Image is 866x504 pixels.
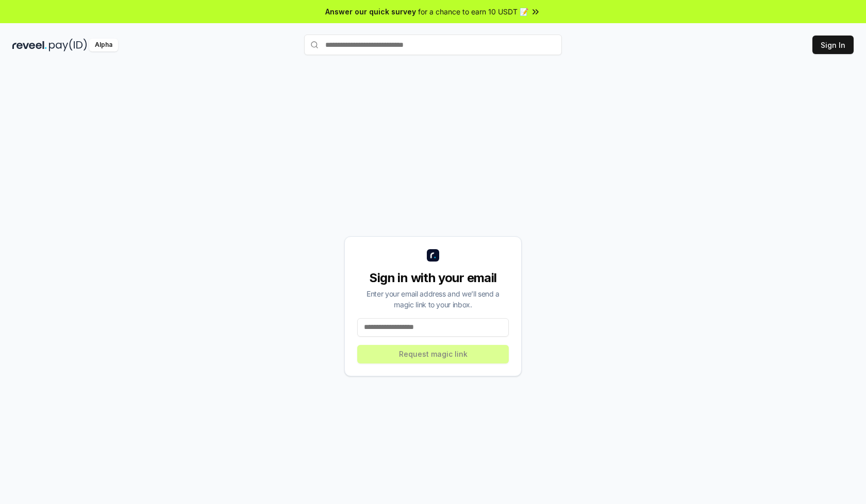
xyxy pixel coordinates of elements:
[812,36,854,54] button: Sign In
[357,270,509,286] div: Sign in with your email
[427,249,439,262] img: logo_small
[49,39,87,51] img: pay_id
[89,39,118,51] div: Alpha
[357,288,509,310] div: Enter your email address and we’ll send a magic link to your inbox.
[12,39,47,51] img: reveel_dark
[325,6,416,17] span: Answer our quick survey
[418,6,528,17] span: for a chance to earn 10 USDT 📝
